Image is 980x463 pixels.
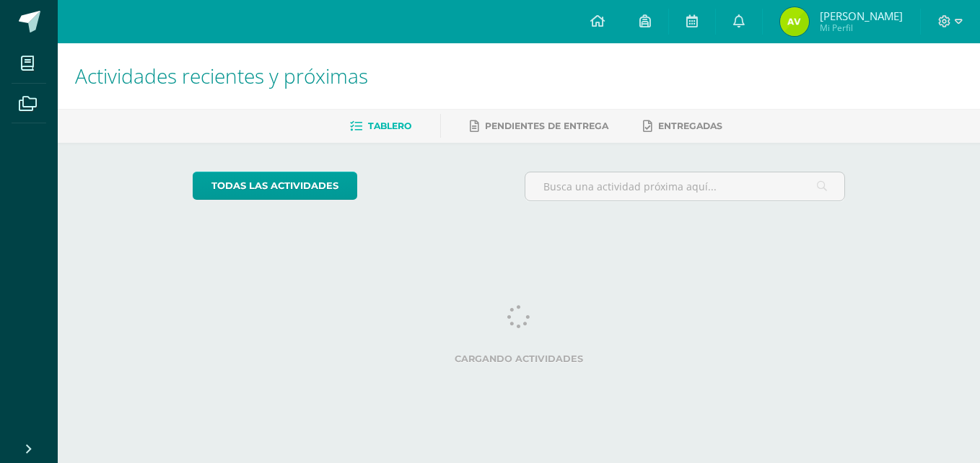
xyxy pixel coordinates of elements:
[658,120,722,131] span: Entregadas
[820,9,903,23] span: [PERSON_NAME]
[193,172,357,200] a: todas las Actividades
[75,62,368,89] span: Actividades recientes y próximas
[350,115,411,138] a: Tablero
[525,172,845,200] input: Busca una actividad próxima aquí...
[193,353,846,364] label: Cargando actividades
[780,7,809,36] img: 548138aa7bf879a715e2caf3468de938.png
[643,115,722,138] a: Entregadas
[470,115,608,138] a: Pendientes de entrega
[485,120,608,131] span: Pendientes de entrega
[368,120,411,131] span: Tablero
[820,22,903,34] span: Mi Perfil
